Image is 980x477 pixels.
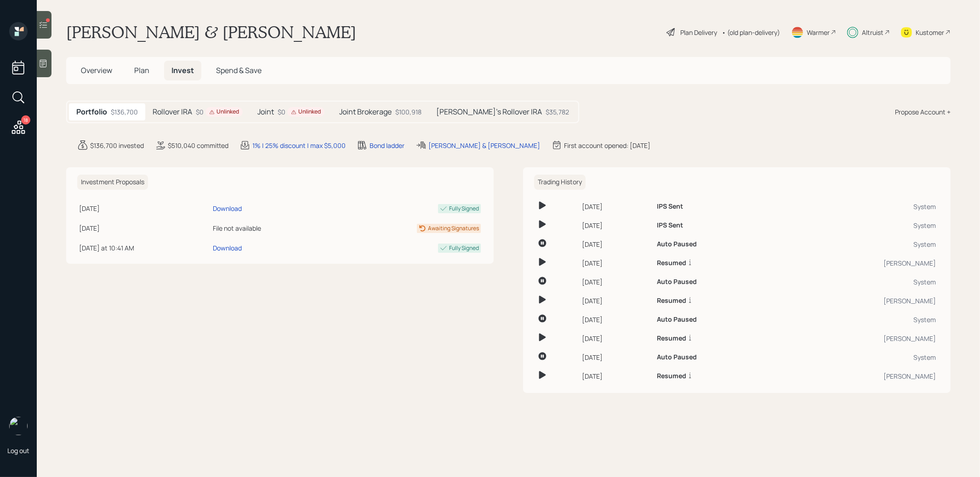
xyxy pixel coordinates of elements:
[21,115,30,125] div: 18
[81,65,112,75] span: Overview
[278,107,325,117] div: $0
[291,108,321,116] div: Unlinked
[395,107,422,117] div: $100,918
[722,28,780,37] div: • (old plan-delivery)
[90,141,144,150] div: $136,700 invested
[153,108,192,116] h5: Rollover IRA
[216,65,262,75] span: Spend & Save
[784,258,936,268] div: [PERSON_NAME]
[79,223,209,233] div: [DATE]
[784,221,936,230] div: System
[862,28,883,37] div: Altruist
[66,22,356,42] h1: [PERSON_NAME] & [PERSON_NAME]
[582,239,650,249] div: [DATE]
[582,352,650,362] div: [DATE]
[657,372,686,380] h6: Resumed
[339,108,392,116] h5: Joint Brokerage
[111,107,138,117] div: $136,700
[582,371,650,381] div: [DATE]
[784,334,936,343] div: [PERSON_NAME]
[657,353,697,361] h6: Auto Paused
[7,446,29,455] div: Log out
[252,141,346,150] div: 1% | 25% discount | max $5,000
[582,296,650,306] div: [DATE]
[534,175,586,190] h6: Trading History
[546,107,569,117] div: $35,782
[657,316,697,324] h6: Auto Paused
[582,315,650,324] div: [DATE]
[784,239,936,249] div: System
[428,141,540,150] div: [PERSON_NAME] & [PERSON_NAME]
[582,202,650,211] div: [DATE]
[784,371,936,381] div: [PERSON_NAME]
[657,297,686,305] h6: Resumed
[77,175,148,190] h6: Investment Proposals
[76,108,107,116] h5: Portfolio
[213,243,242,253] div: Download
[79,243,209,253] div: [DATE] at 10:41 AM
[807,28,830,37] div: Warmer
[79,204,209,213] div: [DATE]
[582,221,650,230] div: [DATE]
[657,335,686,342] h6: Resumed
[449,204,479,213] div: Fully Signed
[564,141,650,150] div: First account opened: [DATE]
[895,107,951,117] div: Propose Account +
[784,296,936,306] div: [PERSON_NAME]
[213,223,327,233] div: File not available
[657,203,683,210] h6: IPS Sent
[171,65,194,75] span: Invest
[916,28,944,37] div: Kustomer
[582,258,650,268] div: [DATE]
[196,107,243,117] div: $0
[9,417,28,435] img: treva-nostdahl-headshot.png
[582,334,650,343] div: [DATE]
[784,315,936,324] div: System
[657,278,697,286] h6: Auto Paused
[582,277,650,287] div: [DATE]
[657,221,683,229] h6: IPS Sent
[213,204,242,213] div: Download
[168,141,228,150] div: $510,040 committed
[784,352,936,362] div: System
[784,277,936,287] div: System
[436,108,542,116] h5: [PERSON_NAME]'s Rollover IRA
[680,28,717,37] div: Plan Delivery
[657,240,697,248] h6: Auto Paused
[449,244,479,252] div: Fully Signed
[257,108,274,116] h5: Joint
[134,65,149,75] span: Plan
[370,141,405,150] div: Bond ladder
[209,108,239,116] div: Unlinked
[428,224,479,233] div: Awaiting Signatures
[784,202,936,211] div: System
[657,259,686,267] h6: Resumed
